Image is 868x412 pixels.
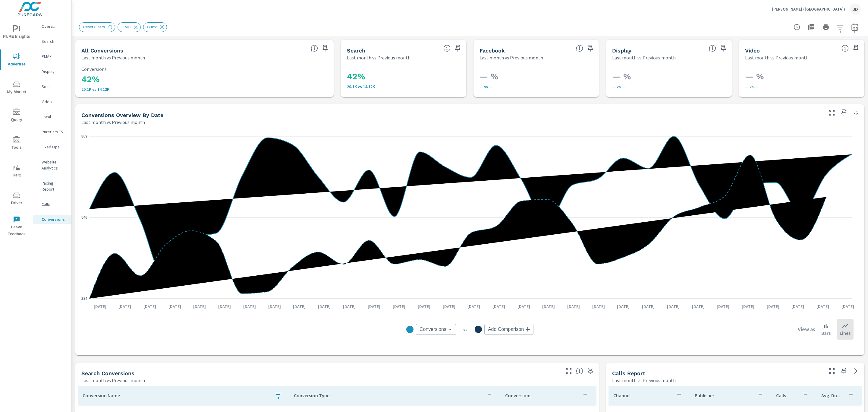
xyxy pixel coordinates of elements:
p: [DATE] [414,303,435,309]
p: [DATE] [538,303,559,309]
h5: Facebook [480,47,505,54]
span: Buick [143,25,160,29]
span: Save this to your personalized report [453,43,463,53]
p: [DATE] [363,303,385,309]
span: Tools [2,136,31,151]
p: [DATE] [289,303,310,309]
p: [DATE] [737,303,759,309]
p: Conversions [505,392,577,398]
p: [DATE] [613,303,634,309]
p: Last month vs Previous month [612,54,676,61]
p: [DATE] [314,303,335,309]
p: Last month vs Previous month [347,54,410,61]
span: Reset Filters [79,25,108,29]
div: Fixed Ops [33,142,71,151]
h5: Video [745,47,760,54]
h5: All Conversions [81,47,123,54]
p: [DATE] [164,303,185,309]
div: GMC [118,22,141,32]
p: [PERSON_NAME] ([GEOGRAPHIC_DATA]) [772,6,845,12]
p: [DATE] [812,303,833,309]
p: [DATE] [139,303,160,309]
p: Bars [821,329,831,337]
p: Conversions [42,216,67,222]
p: Social [42,84,67,90]
p: Lines [840,329,851,337]
div: nav menu [0,18,33,240]
p: [DATE] [663,303,684,309]
p: [DATE] [214,303,235,309]
p: [DATE] [90,303,111,309]
div: Buick [143,22,167,32]
a: See more details in report [851,366,861,376]
p: Video [42,99,67,105]
div: Video [33,97,71,106]
p: Last month vs Previous month [480,54,543,61]
p: Last month vs Previous month [612,377,676,384]
div: Conversions [33,215,71,224]
h5: Calls Report [612,370,645,376]
div: PureCars TV [33,127,71,136]
div: Display [33,67,71,76]
span: Add Comparison [488,326,524,332]
p: Avg. Duration [821,392,842,398]
p: 20,103 vs 14,124 [347,84,460,89]
p: [DATE] [588,303,609,309]
span: Save this to your personalized report [320,43,330,53]
button: "Export Report to PDF" [805,21,817,33]
span: GMC [118,25,134,29]
h3: 42% [81,74,328,84]
div: Search [33,37,71,46]
h5: Search Conversions [81,370,134,376]
span: Search Conversions include Actions, Leads and Unmapped Conversions. [443,45,451,52]
p: [DATE] [339,303,360,309]
span: Search Conversions include Actions, Leads and Unmapped Conversions [576,367,583,375]
p: Conversion Type [294,392,481,398]
p: [DATE] [264,303,285,309]
div: Add Comparison [484,324,533,335]
div: Overall [33,22,71,31]
p: [DATE] [712,303,734,309]
h5: Search [347,47,365,54]
p: Last month vs Previous month [81,54,145,61]
span: Video Conversions include Actions, Leads and Unmapped Conversions [841,45,849,52]
h3: 42% [347,71,460,82]
h3: — % [612,71,725,82]
p: PMAX [42,53,67,59]
span: Save this to your personalized report [586,43,595,53]
text: 546 [81,215,87,220]
p: Pacing Report [42,180,67,192]
p: Last month vs Previous month [81,119,145,126]
p: Publisher [695,392,752,398]
div: Social [33,82,71,91]
p: [DATE] [513,303,534,309]
p: — vs — [612,84,725,89]
p: [DATE] [463,303,484,309]
p: 20.1K vs 14.12K [81,87,328,92]
p: Last month vs Previous month [745,54,809,61]
span: Save this to your personalized report [839,108,849,118]
div: Conversions [416,324,456,335]
h5: Display [612,47,631,54]
button: Minimize Widget [851,108,861,118]
span: Conversions [420,326,446,332]
button: Make Fullscreen [564,366,574,376]
div: Local [33,112,71,121]
span: All Conversions include Actions, Leads and Unmapped Conversions [311,45,318,52]
p: Display [42,68,67,74]
div: PMAX [33,52,71,61]
h3: — % [745,71,858,82]
p: — vs — [745,84,858,89]
text: 284 [81,296,87,301]
p: [DATE] [763,303,784,309]
text: 809 [81,134,87,138]
p: Conversion Name [83,392,270,398]
div: Reset Filters [79,22,115,32]
h6: View as [798,326,815,332]
p: Calls [776,392,797,398]
p: [DATE] [388,303,410,309]
div: Pacing Report [33,179,71,194]
span: Save this to your personalized report [719,43,728,53]
p: [DATE] [837,303,858,309]
span: PURE Insights [2,25,31,40]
